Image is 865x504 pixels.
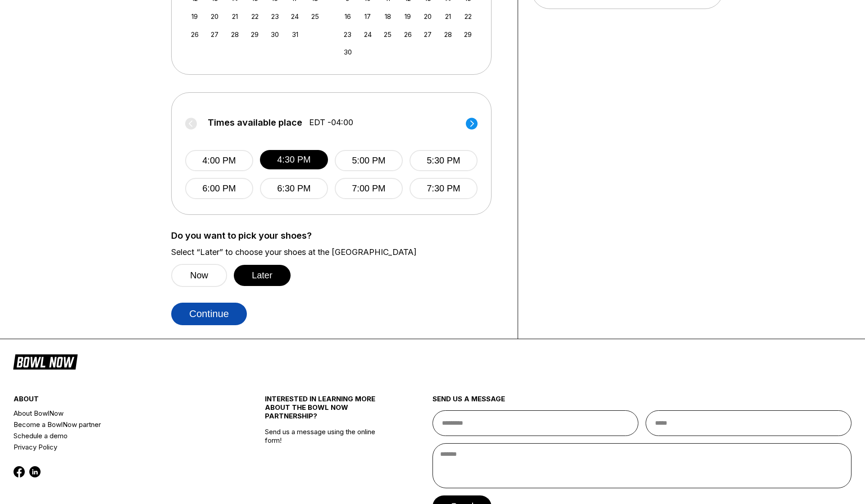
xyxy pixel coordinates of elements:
[289,10,301,23] div: Choose Friday, October 24th, 2025
[171,247,504,257] label: Select “Later” to choose your shoes at the [GEOGRAPHIC_DATA]
[410,150,478,171] button: 5:30 PM
[14,419,223,430] a: Become a BowlNow partner
[309,118,353,127] span: EDT -04:00
[249,28,261,41] div: Choose Wednesday, October 29th, 2025
[335,150,403,171] button: 5:00 PM
[185,150,253,171] button: 4:00 PM
[14,395,223,408] div: about
[382,10,394,23] div: Choose Tuesday, November 18th, 2025
[14,408,223,419] a: About BowlNow
[265,395,391,427] div: INTERESTED IN LEARNING MORE ABOUT THE BOWL NOW PARTNERSHIP?
[362,10,374,23] div: Choose Monday, November 17th, 2025
[442,10,454,23] div: Choose Friday, November 21st, 2025
[410,178,478,199] button: 7:30 PM
[229,10,241,23] div: Choose Tuesday, October 21st, 2025
[402,10,414,23] div: Choose Wednesday, November 19th, 2025
[171,303,247,325] button: Continue
[462,28,474,41] div: Choose Saturday, November 29th, 2025
[171,264,227,287] button: Now
[249,10,261,23] div: Choose Wednesday, October 22nd, 2025
[432,395,851,410] div: send us a message
[171,231,504,241] label: Do you want to pick your shoes?
[189,28,201,41] div: Choose Sunday, October 26th, 2025
[402,28,414,41] div: Choose Wednesday, November 26th, 2025
[209,28,221,41] div: Choose Monday, October 27th, 2025
[341,28,354,41] div: Choose Sunday, November 23rd, 2025
[269,28,281,41] div: Choose Thursday, October 30th, 2025
[234,265,291,286] button: Later
[422,10,434,23] div: Choose Thursday, November 20th, 2025
[260,178,328,199] button: 6:30 PM
[185,178,253,199] button: 6:00 PM
[208,118,302,127] span: Times available place
[209,10,221,23] div: Choose Monday, October 20th, 2025
[362,28,374,41] div: Choose Monday, November 24th, 2025
[260,150,328,169] button: 4:30 PM
[422,28,434,41] div: Choose Thursday, November 27th, 2025
[335,178,403,199] button: 7:00 PM
[229,28,241,41] div: Choose Tuesday, October 28th, 2025
[442,28,454,41] div: Choose Friday, November 28th, 2025
[269,10,281,23] div: Choose Thursday, October 23rd, 2025
[382,28,394,41] div: Choose Tuesday, November 25th, 2025
[341,46,354,58] div: Choose Sunday, November 30th, 2025
[14,441,223,453] a: Privacy Policy
[189,10,201,23] div: Choose Sunday, October 19th, 2025
[309,10,321,23] div: Choose Saturday, October 25th, 2025
[14,430,223,441] a: Schedule a demo
[289,28,301,41] div: Choose Friday, October 31st, 2025
[341,10,354,23] div: Choose Sunday, November 16th, 2025
[462,10,474,23] div: Choose Saturday, November 22nd, 2025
